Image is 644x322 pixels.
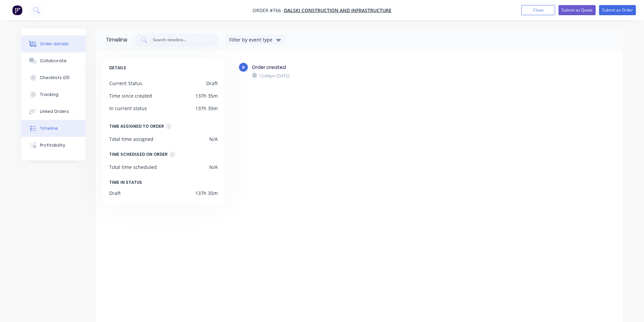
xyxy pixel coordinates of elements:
[40,92,58,98] div: Tracking
[225,35,286,45] button: Filter by event type
[253,7,284,14] span: Order #766 -
[195,190,218,197] div: 137h 35m
[109,105,147,112] div: In current status
[21,120,86,137] button: Timeline
[109,123,164,130] div: TIME ASSIGNED TO ORDER
[40,75,70,81] div: Checklists 0/0
[21,103,86,120] button: Linked Orders
[21,86,86,103] button: Tracking
[109,179,142,186] span: TIME IN STATUS
[209,164,218,171] div: N/A
[40,41,69,47] div: Order details
[109,164,157,171] div: Total time scheduled
[109,151,168,158] div: TIME SCHEDULED ON ORDER
[209,135,218,143] div: N/A
[106,36,127,44] div: Timeline
[40,142,65,148] div: Profitability
[521,5,555,15] button: Close
[109,135,153,143] div: Total time assigned
[109,92,152,99] div: Time since created
[195,92,218,99] div: 137h 35m
[21,52,86,69] button: Collaborate
[242,64,245,71] span: R
[21,69,86,86] button: Checklists 0/0
[109,190,121,197] div: Draft
[195,105,218,112] div: 137h 35m
[206,80,218,87] div: Draft
[40,108,69,115] div: Linked Orders
[252,73,486,79] div: 12:49pm [DATE]
[284,7,391,14] a: DALSKI CONSTRUCTION AND INFRASTRUCTURE
[558,5,596,15] button: Submit as Quote
[109,80,142,87] div: Current Status
[40,125,58,131] div: Timeline
[229,36,275,43] div: Filter by event type
[12,5,22,15] img: Factory
[21,137,86,154] button: Profitability
[252,64,486,71] div: Order created
[40,58,67,64] div: Collaborate
[152,36,208,43] input: Search timeline...
[21,35,86,52] button: Order details
[109,64,126,72] span: DETAILS
[599,5,636,15] button: Submit as Order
